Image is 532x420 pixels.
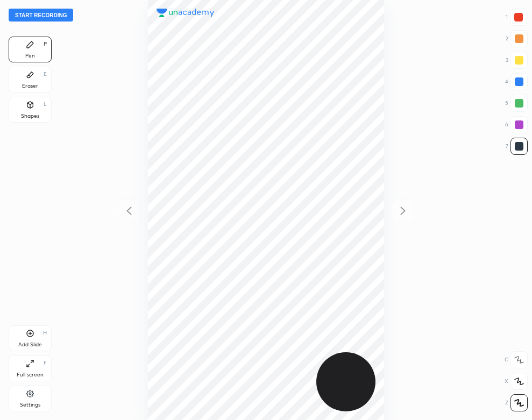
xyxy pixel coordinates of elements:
div: 7 [506,138,528,155]
div: Eraser [22,83,38,89]
div: Settings [20,402,40,408]
div: Full screen [17,372,44,378]
div: P [44,41,47,47]
button: Start recording [9,9,73,22]
div: 5 [505,95,528,112]
div: X [505,373,528,390]
div: 1 [506,9,527,26]
div: L [44,102,47,107]
div: C [505,351,528,368]
div: 6 [505,116,528,133]
img: logo.38c385cc.svg [157,9,215,17]
div: E [44,72,47,77]
div: Pen [25,53,35,59]
div: 4 [505,73,528,90]
div: F [44,360,47,366]
div: Z [505,394,528,411]
div: Add Slide [18,342,42,347]
div: 2 [506,30,528,47]
div: 3 [506,52,528,69]
div: Shapes [21,113,39,119]
div: H [43,330,47,336]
